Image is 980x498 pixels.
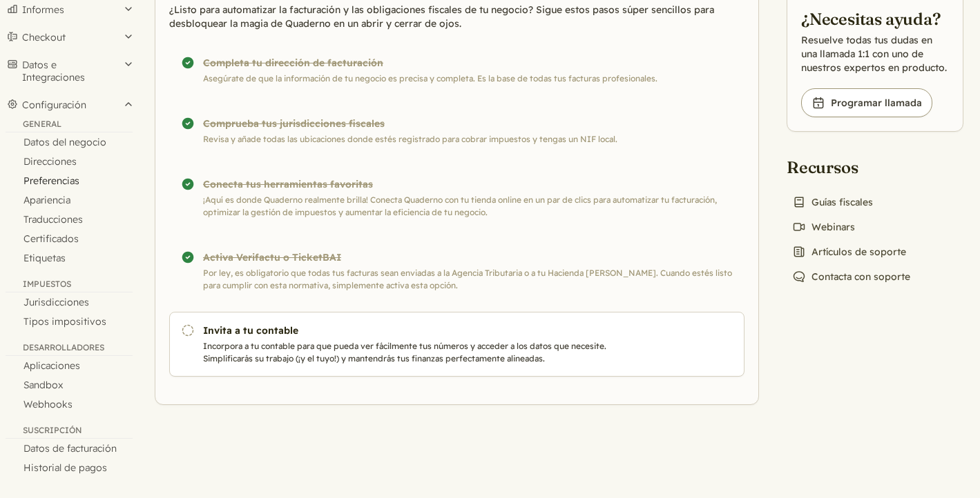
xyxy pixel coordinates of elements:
h2: ¿Necesitas ayuda? [801,8,949,30]
a: Contacta con soporte [787,267,916,286]
a: Programar llamada [801,88,932,117]
a: Webinars [787,217,861,237]
a: Artículos de soporte [787,242,912,261]
a: Invita a tu contable Incorpora a tu contable para que pueda ver fácilmente tus números y acceder ... [169,312,744,377]
div: General [6,119,133,132]
div: Desarrolladores [6,342,133,356]
a: Guías fiscales [787,192,878,212]
p: ¿Listo para automatizar la facturación y las obligaciones fiscales de tu negocio? Sigue estos pas... [169,3,744,30]
div: Suscripción [6,425,133,439]
p: Incorpora a tu contable para que pueda ver fácilmente tus números y acceder a los datos que neces... [203,340,640,365]
h2: Recursos [787,157,916,179]
p: Resuelve todas tus dudas en una llamada 1:1 con uno de nuestros expertos en producto. [801,33,949,74]
h3: Invita a tu contable [203,323,640,337]
div: Impuestos [6,279,133,292]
